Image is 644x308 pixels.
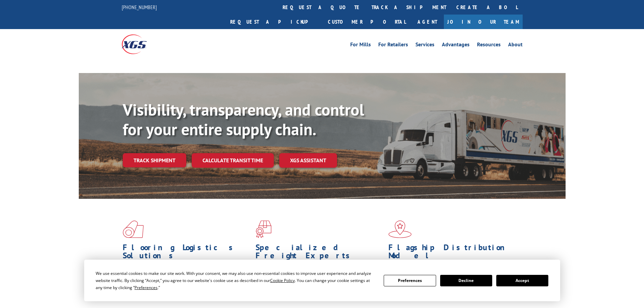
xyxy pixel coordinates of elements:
[256,220,271,238] img: xgs-icon-focused-on-flooring-red
[378,42,408,49] a: For Retailers
[444,15,523,29] a: Join Our Team
[415,42,434,49] a: Services
[84,260,560,301] div: Cookie Consent Prompt
[496,275,548,286] button: Accept
[123,153,186,167] a: Track shipment
[388,220,412,238] img: xgs-icon-flagship-distribution-model-red
[96,270,376,291] div: We use essential cookies to make our site work. With your consent, we may also use non-essential ...
[225,15,323,29] a: Request a pickup
[270,278,295,283] span: Cookie Policy
[256,243,383,263] h1: Specialized Freight Experts
[388,243,516,263] h1: Flagship Distribution Model
[508,42,523,49] a: About
[192,153,274,168] a: Calculate transit time
[279,153,337,168] a: XGS ASSISTANT
[411,15,444,29] a: Agent
[123,243,251,263] h1: Flooring Logistics Solutions
[384,275,436,286] button: Preferences
[440,275,492,286] button: Decline
[323,15,411,29] a: Customer Portal
[442,42,470,49] a: Advantages
[350,42,371,49] a: For Mills
[123,220,144,238] img: xgs-icon-total-supply-chain-intelligence-red
[135,285,158,290] span: Preferences
[477,42,501,49] a: Resources
[122,4,157,10] a: [PHONE_NUMBER]
[123,99,364,140] b: Visibility, transparency, and control for your entire supply chain.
